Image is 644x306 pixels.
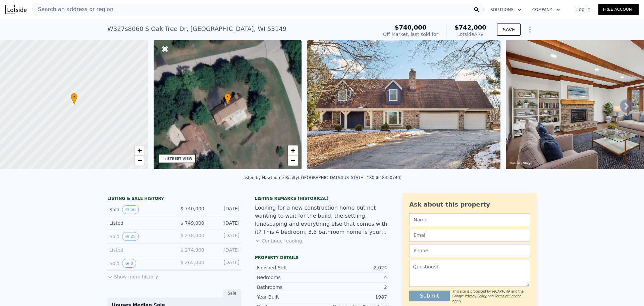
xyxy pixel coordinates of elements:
[291,156,295,165] span: −
[243,175,401,180] div: Listed by Hawthorne Realty ([GEOGRAPHIC_DATA][US_STATE] #803618430740)
[257,284,322,291] div: Bathrooms
[523,23,537,36] button: Show Options
[109,205,169,214] div: Sold
[409,200,530,209] div: Ask about this property
[409,244,530,257] input: Phone
[180,220,204,226] span: $ 749,000
[224,93,231,105] div: •
[454,31,486,38] div: Lotside ARV
[135,145,145,156] a: Zoom in
[109,232,169,241] div: Sold
[454,24,486,31] span: $742,000
[210,232,239,241] div: [DATE]
[409,213,530,226] input: Name
[180,206,204,211] span: $ 740,000
[137,156,142,165] span: −
[109,247,169,253] div: Listed
[107,196,241,203] div: LISTING & SALE HISTORY
[5,5,26,14] img: Lotside
[210,220,239,226] div: [DATE]
[255,204,389,236] div: Looking for a new construction home but not wanting to wait for the build, the settling, landscap...
[257,264,322,271] div: Finished Sqft
[409,291,450,301] button: Submit
[71,93,77,105] div: •
[255,196,389,201] div: Listing Remarks (Historical)
[109,220,169,226] div: Listed
[288,145,298,156] a: Zoom in
[223,289,241,298] div: Sale
[33,5,113,13] span: Search an address or region
[107,24,286,34] div: W327s8060 S Oak Tree Dr , [GEOGRAPHIC_DATA] , WI 53149
[322,274,387,281] div: 4
[395,24,427,31] span: $740,000
[322,294,387,300] div: 1987
[465,294,487,298] a: Privacy Policy
[135,156,145,166] a: Zoom out
[180,260,204,265] span: $ 265,000
[307,40,500,169] img: Sale: 134424073 Parcel: 107200188
[180,247,204,253] span: $ 274,900
[322,284,387,291] div: 2
[180,233,204,238] span: $ 278,000
[224,94,231,100] span: •
[210,259,239,268] div: [DATE]
[257,274,322,281] div: Bedrooms
[107,271,158,280] button: Show more history
[291,146,295,155] span: +
[452,289,530,304] div: This site is protected by reCAPTCHA and the Google and apply.
[210,247,239,253] div: [DATE]
[210,205,239,214] div: [DATE]
[485,4,527,16] button: Solutions
[122,205,139,214] button: View historical data
[383,31,438,38] div: Off Market, last sold for
[497,24,521,36] button: SAVE
[288,156,298,166] a: Zoom out
[495,294,521,298] a: Terms of Service
[167,156,193,161] div: STREET VIEW
[137,146,142,155] span: +
[598,4,639,15] a: Free Account
[322,264,387,271] div: 2,024
[568,6,598,13] a: Log In
[109,259,169,268] div: Sold
[409,229,530,242] input: Email
[71,94,77,100] span: •
[122,232,139,241] button: View historical data
[257,294,322,300] div: Year Built
[255,237,302,244] button: Continue reading
[527,4,566,16] button: Company
[255,255,389,260] div: Property details
[122,259,136,268] button: View historical data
